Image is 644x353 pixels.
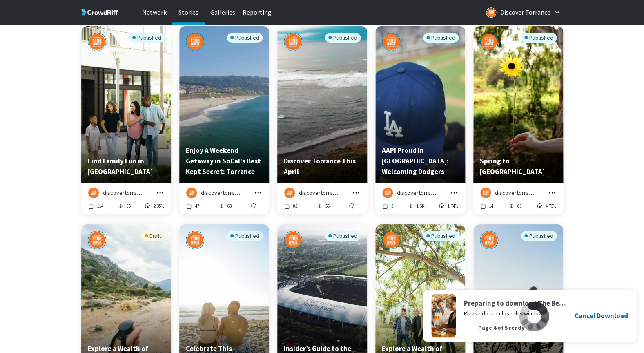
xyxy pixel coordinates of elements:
div: Published [227,231,263,241]
p: 14 [489,203,493,209]
button: 47 [186,202,200,210]
p: Discover Torrance This April [284,156,361,177]
p: Spring to Torrance [480,156,557,177]
p: 3 [391,203,393,209]
button: 1.6K [407,202,425,210]
span: Page 4 of 5 ready [464,322,566,334]
div: Published [423,231,459,241]
img: discovertorrance [186,231,204,249]
button: 3 [382,202,394,210]
p: 2.35% [154,203,164,209]
img: Notification banner [431,294,456,337]
p: discovertorrance [397,189,438,197]
p: Discover Torrance [500,6,550,19]
button: 85 [117,202,131,210]
img: discovertorrance [284,188,295,198]
button: -- [250,202,263,210]
button: 1.74% [438,202,459,210]
img: discovertorrance [284,231,302,249]
img: discovertorrance [284,33,302,51]
button: 63 [508,202,522,210]
img: Logo for Discover Torrance [486,7,496,18]
p: 63 [227,203,232,209]
button: 2.35% [144,202,165,210]
a: Preview story titled 'Spring to Torrance' [473,178,563,185]
p: Find Family Fun in Torrance [88,156,165,177]
p: 1.6K [417,203,424,209]
p: discovertorrance [103,189,144,197]
button: 63 [218,202,232,210]
div: Published [521,231,557,241]
h4: Preparing to download The Best Happy Hours in [GEOGRAPHIC_DATA] [464,298,566,308]
img: discovertorrance [480,188,491,198]
button: 56 [316,202,330,210]
a: Preview story titled 'Enjoy A Weekend Getaway in SoCal's Best Kept Secret: Torrance' [179,178,269,185]
button: 14 [480,202,494,210]
img: discovertorrance [382,231,400,249]
div: Published [423,33,459,43]
img: discovertorrance [186,188,197,198]
p: Please do not close this window. [464,309,566,317]
p: discovertorrance [201,189,242,197]
img: discovertorrance [88,33,106,51]
p: Enjoy A Weekend Getaway in SoCal's Best Kept Secret: Torrance [186,145,263,177]
p: 1.74% [448,203,458,209]
div: Published [227,33,263,43]
button: Cancel Download [574,310,628,322]
p: discovertorrance [299,189,340,197]
p: AAPI Proud in Torrance: Welcoming Dodgers Ohtani and Yamamoto [382,145,459,177]
img: discovertorrance [382,188,393,198]
button: 82 [284,202,298,210]
button: 114 [88,202,104,210]
img: discovertorrance [88,231,106,249]
button: -- [348,202,361,210]
img: discovertorrance [382,33,400,51]
p: 47 [195,203,199,209]
a: Preview story titled 'AAPI Proud in Torrance: Welcoming Dodgers Ohtani and Yamamoto' [375,178,465,185]
div: Published [521,33,557,43]
div: Published [325,231,361,241]
p: 85 [126,203,130,209]
div: Draft [141,231,165,241]
p: 63 [517,203,521,209]
button: 4.76% [536,202,557,210]
p: 82 [293,203,297,209]
a: Preview story titled 'Discover Torrance This April' [277,178,367,185]
div: Published [325,33,361,43]
p: -- [358,203,360,209]
img: discovertorrance [186,33,204,51]
img: discovertorrance [88,188,99,198]
p: 56 [325,203,330,209]
p: 4.76% [546,203,556,209]
img: discovertorrance [480,231,498,249]
h4: Cancel Download [575,311,628,321]
img: discovertorrance [480,33,498,51]
a: Preview story titled 'Find Family Fun in Torrance' [81,178,171,185]
p: discovertorrance [495,189,536,197]
p: -- [260,203,262,209]
p: 114 [97,203,103,209]
div: Published [129,33,165,43]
